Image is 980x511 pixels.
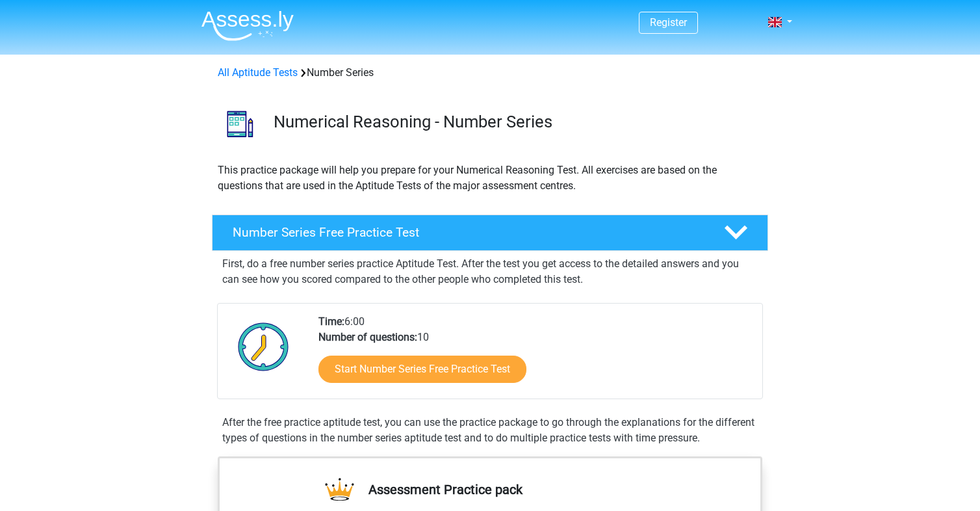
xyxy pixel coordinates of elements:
[213,65,767,81] div: Number Series
[218,163,762,194] p: This practice package will help you prepare for your Numerical Reasoning Test. All exercises are ...
[222,256,758,287] p: First, do a free number series practice Aptitude Test. After the test you get access to the detai...
[207,215,773,251] a: Number Series Free Practice Test
[233,225,703,240] h4: Number Series Free Practice Test
[318,315,344,328] b: Time:
[309,314,762,399] div: 6:00 10
[217,415,763,446] div: After the free practice aptitude test, you can use the practice package to go through the explana...
[201,10,294,41] img: Assessly
[218,66,298,79] a: All Aptitude Tests
[213,96,268,151] img: number series
[231,314,296,379] img: Clock
[318,356,526,383] a: Start Number Series Free Practice Test
[318,331,417,343] b: Number of questions:
[650,16,687,29] a: Register
[274,112,758,132] h3: Numerical Reasoning - Number Series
